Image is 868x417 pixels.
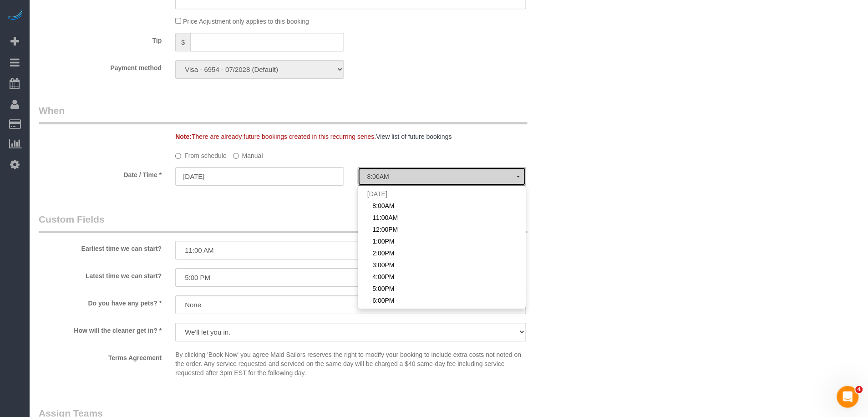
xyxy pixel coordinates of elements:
[372,260,394,270] span: 3:00PM
[372,201,394,210] span: 8:00AM
[175,133,192,140] strong: Note:
[32,241,168,253] label: Earliest time we can start?
[175,167,344,186] input: MM/DD/YYYY
[175,33,190,51] span: $
[376,133,452,140] a: View list of future bookings
[32,323,168,335] label: How will the cleaner get in? *
[32,268,168,280] label: Latest time we can start?
[372,213,398,222] span: 11:00AM
[372,296,394,305] span: 6:00PM
[358,167,526,186] button: 8:00AM
[32,295,168,308] label: Do you have any pets? *
[32,33,168,45] label: Tip
[183,18,309,25] span: Price Adjustment only applies to this booking
[5,9,24,22] img: Automaid Logo
[32,167,168,179] label: Date / Time *
[32,350,168,362] label: Terms Agreement
[367,190,387,198] span: [DATE]
[367,173,517,180] span: 8:00AM
[372,249,394,258] span: 2:00PM
[175,153,181,159] input: From schedule
[856,386,863,393] span: 4
[372,225,398,234] span: 12:00PM
[39,104,528,124] legend: When
[39,213,528,233] legend: Custom Fields
[372,272,394,281] span: 4:00PM
[372,237,394,246] span: 1:00PM
[233,153,239,159] input: Manual
[175,350,526,377] p: By clicking 'Book Now' you agree Maid Sailors reserves the right to modify your booking to includ...
[175,148,227,160] label: From schedule
[233,148,263,160] label: Manual
[837,386,859,408] iframe: Intercom live chat
[372,284,394,293] span: 5:00PM
[168,132,579,141] div: There are already future bookings created in this recurring series.
[32,60,168,72] label: Payment method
